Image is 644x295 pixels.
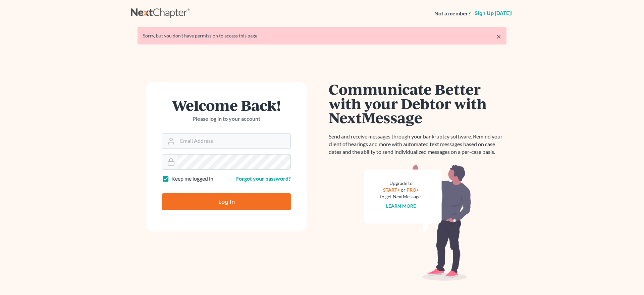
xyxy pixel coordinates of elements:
p: Please log in to your account [162,115,291,123]
a: Learn more [386,203,416,209]
input: Log In [162,193,291,210]
a: Forgot your password? [236,175,291,182]
h1: Communicate Better with your Debtor with NextMessage [329,82,506,125]
a: Sign up [DATE]! [473,11,513,16]
div: to get NextMessage. [380,193,422,200]
h1: Welcome Back! [162,98,291,112]
img: nextmessage_bg-59042aed3d76b12b5cd301f8e5b87938c9018125f34e5fa2b7a6b67550977c72.svg [364,164,471,281]
a: START+ [383,187,400,193]
a: PRO+ [407,187,419,193]
div: Upgrade to [380,180,422,187]
p: Send and receive messages through your bankruptcy software. Remind your client of hearings and mo... [329,133,506,156]
strong: Not a member? [434,10,471,17]
label: Keep me logged in [171,175,213,183]
div: Sorry, but you don't have permission to access this page [143,32,501,39]
span: or [401,187,406,193]
input: Email Address [177,134,290,149]
a: × [496,32,501,40]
